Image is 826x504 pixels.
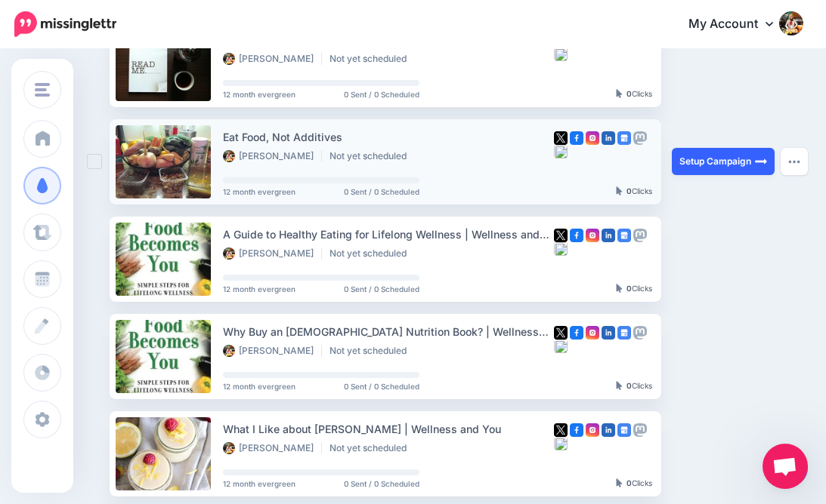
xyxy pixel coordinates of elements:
[223,53,322,65] li: [PERSON_NAME]
[329,53,414,65] li: Not yet scheduled
[14,11,116,37] img: Missinglettr
[344,188,419,195] span: 0 Sent / 0 Scheduled
[554,131,568,145] img: twitter-square.png
[329,247,414,260] li: Not yet scheduled
[616,89,623,98] img: pointer-grey-darker.png
[616,381,623,390] img: pointer-grey-darker.png
[554,229,568,242] img: twitter-square.png
[616,382,652,391] div: Clicks
[223,226,554,243] div: A Guide to Healthy Eating for Lifelong Wellness | Wellness and You
[602,423,615,437] img: linkedin-square.png
[602,131,615,145] img: linkedin-square.png
[616,284,623,293] img: pointer-grey-darker.png
[586,131,599,145] img: instagram-square.png
[223,383,295,390] span: 12 month evergreen
[344,480,419,487] span: 0 Sent / 0 Scheduled
[570,131,583,145] img: facebook-square.png
[554,437,568,450] img: bluesky-grey-square.png
[344,383,419,390] span: 0 Sent / 0 Scheduled
[616,478,623,487] img: pointer-grey-darker.png
[586,326,599,340] img: instagram-square.png
[763,444,808,489] div: Open chat
[633,326,647,340] img: mastodon-grey-square.png
[586,229,599,242] img: instagram-square.png
[554,326,568,340] img: twitter-square.png
[329,442,414,454] li: Not yet scheduled
[344,91,419,98] span: 0 Sent / 0 Scheduled
[570,423,583,437] img: facebook-square.png
[554,242,568,256] img: bluesky-grey-square.png
[570,326,583,340] img: facebook-square.png
[616,187,652,196] div: Clicks
[616,284,652,293] div: Clicks
[223,323,554,340] div: Why Buy an [DEMOGRAPHIC_DATA] Nutrition Book? | Wellness and You
[223,188,295,195] span: 12 month evergreen
[329,345,414,357] li: Not yet scheduled
[626,381,632,390] b: 0
[554,145,568,158] img: bluesky-grey-square.png
[617,229,631,242] img: google_business-square.png
[617,326,631,340] img: google_business-square.png
[223,91,295,98] span: 12 month evergreen
[329,150,414,162] li: Not yet scheduled
[602,229,615,242] img: linkedin-square.png
[223,442,322,454] li: [PERSON_NAME]
[788,159,800,164] img: dots.png
[554,48,568,61] img: bluesky-grey-square.png
[616,186,623,195] img: pointer-grey-darker.png
[223,480,295,487] span: 12 month evergreen
[602,326,615,340] img: linkedin-square.png
[616,90,652,99] div: Clicks
[633,229,647,242] img: mastodon-grey-square.png
[554,423,568,437] img: twitter-square.png
[617,423,631,437] img: google_business-square.png
[673,6,803,43] a: My Account
[755,155,767,167] img: arrow-long-right-white.png
[633,131,647,145] img: mastodon-grey-square.png
[223,247,322,260] li: [PERSON_NAME]
[570,229,583,242] img: facebook-square.png
[616,479,652,488] div: Clicks
[626,478,632,487] b: 0
[223,150,322,162] li: [PERSON_NAME]
[223,420,554,438] div: What I Like about [PERSON_NAME] | Wellness and You
[626,186,632,195] b: 0
[223,345,322,357] li: [PERSON_NAME]
[344,285,419,293] span: 0 Sent / 0 Scheduled
[672,148,775,175] a: Setup Campaign
[626,89,632,98] b: 0
[35,83,50,97] img: menu.png
[626,284,632,293] b: 0
[554,340,568,353] img: bluesky-grey-square.png
[223,285,295,293] span: 12 month evergreen
[586,423,599,437] img: instagram-square.png
[633,423,647,437] img: mastodon-grey-square.png
[617,131,631,145] img: google_business-square.png
[223,128,554,146] div: Eat Food, Not Additives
